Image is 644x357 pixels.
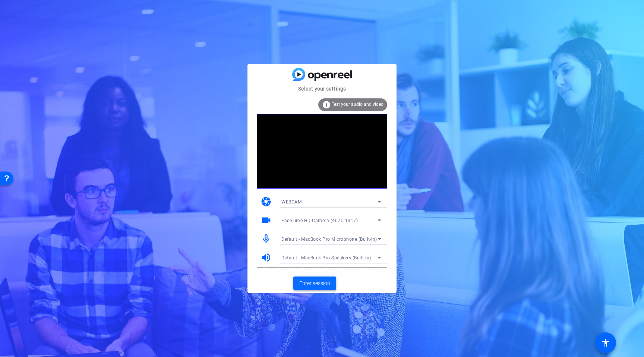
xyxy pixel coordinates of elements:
[261,196,272,207] mat-icon: camera
[281,237,377,242] span: Default - MacBook Pro Microphone (Built-in)
[261,215,272,226] mat-icon: videocam
[292,68,352,81] img: blue-gradient.svg
[261,233,272,244] mat-icon: mic_none
[281,218,358,223] span: FaceTime HD Camera (467C:1317)
[299,279,330,287] span: Enter session
[322,100,331,109] mat-icon: info
[332,102,383,107] span: Test your audio and video
[281,255,371,260] span: Default - MacBook Pro Speakers (Built-in)
[293,277,336,290] button: Enter session
[261,252,272,263] mat-icon: volume_up
[281,199,302,205] span: WEBCAM
[601,338,610,347] mat-icon: accessibility
[247,85,397,93] mat-card-subtitle: Select your settings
